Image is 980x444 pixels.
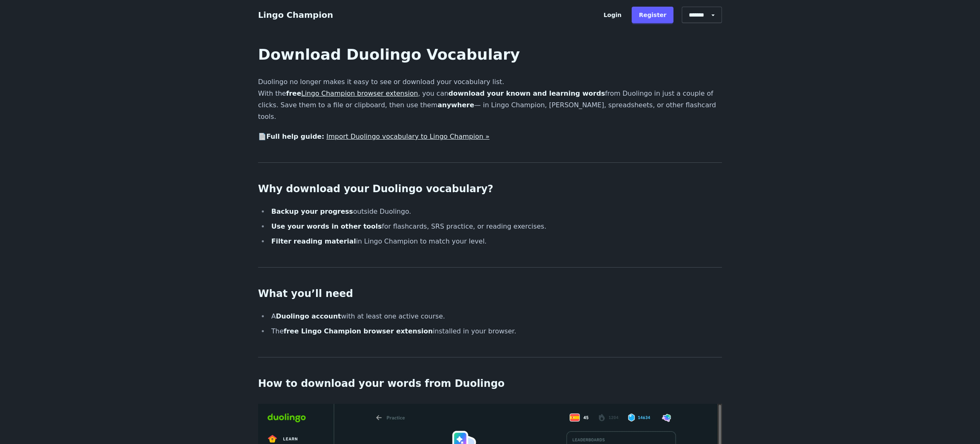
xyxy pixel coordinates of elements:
a: Login [596,7,628,23]
a: Lingo Champion [258,10,333,20]
h2: What you’ll need [258,287,722,301]
h1: Download Duolingo Vocabulary [258,46,722,63]
li: A with at least one active course. [269,311,722,322]
strong: Use your words in other tools [271,222,382,230]
strong: Filter reading material [271,237,356,245]
li: outside Duolingo. [269,206,722,217]
strong: download your known and learning words [449,89,605,97]
li: The installed in your browser. [269,326,722,337]
p: Duolingo no longer makes it easy to see or download your vocabulary list. With the , you can from... [258,76,722,123]
strong: free Lingo Champion browser extension [284,327,433,335]
a: Lingo Champion browser extension [301,89,418,97]
strong: Backup your progress [271,208,353,215]
h2: Why download your Duolingo vocabulary? [258,183,722,196]
strong: Full help guide: [266,133,324,140]
strong: Duolingo account [276,312,341,320]
strong: free [286,89,418,97]
li: for flashcards, SRS practice, or reading exercises. [269,221,722,232]
a: Register [632,7,673,23]
p: 📄 [258,131,722,142]
li: in Lingo Champion to match your level. [269,236,722,247]
h2: How to download your words from Duolingo [258,377,722,391]
strong: anywhere [437,101,474,109]
a: Import Duolingo vocabulary to Lingo Champion » [326,133,490,140]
